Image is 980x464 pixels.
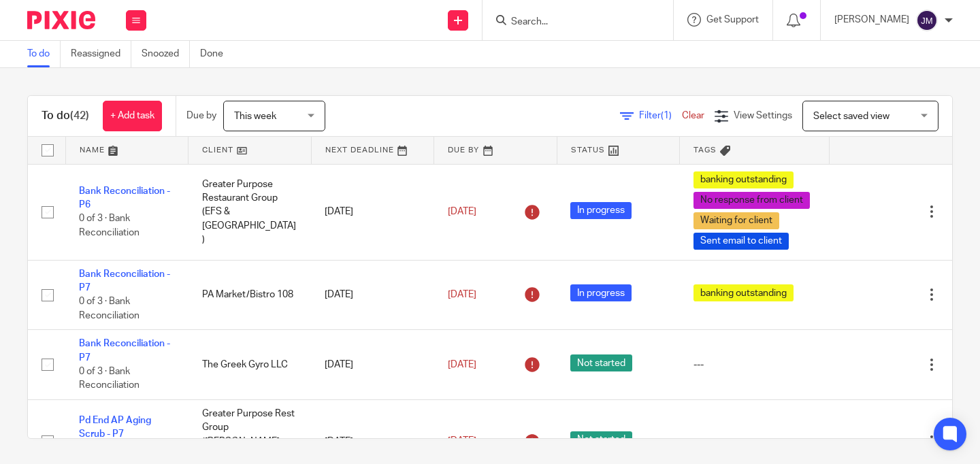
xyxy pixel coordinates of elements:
[311,260,434,330] td: [DATE]
[448,437,476,446] span: [DATE]
[682,111,704,120] a: Clear
[189,260,312,330] td: PA Market/Bistro 108
[693,284,794,301] span: banking outstanding
[79,214,140,238] span: 0 of 3 · Bank Reconciliation
[42,109,89,123] h1: To do
[234,112,276,121] span: This week
[693,358,816,371] div: ---
[79,297,140,320] span: 0 of 3 · Bank Reconciliation
[79,186,170,210] a: Bank Reconciliation - P6
[570,431,632,448] span: Not started
[693,192,810,209] span: No response from client
[448,290,476,299] span: [DATE]
[79,367,140,391] span: 0 of 3 · Bank Reconciliation
[639,111,682,120] span: Filter
[693,233,789,250] span: Sent email to client
[311,164,434,260] td: [DATE]
[200,41,233,67] a: Done
[79,269,170,293] a: Bank Reconciliation - P7
[79,339,170,362] a: Bank Reconciliation - P7
[834,13,909,27] p: [PERSON_NAME]
[510,16,632,29] input: Search
[311,330,434,400] td: [DATE]
[693,435,816,448] div: ---
[71,41,131,67] a: Reassigned
[570,202,632,219] span: In progress
[693,212,779,229] span: Waiting for client
[570,354,632,371] span: Not started
[693,171,794,188] span: banking outstanding
[27,41,61,67] a: To do
[189,164,312,260] td: Greater Purpose Restaurant Group (EFS & [GEOGRAPHIC_DATA])
[448,207,476,216] span: [DATE]
[813,112,889,121] span: Select saved view
[661,111,672,120] span: (1)
[70,110,89,121] span: (42)
[570,284,632,301] span: In progress
[916,10,938,31] img: svg%3E
[186,109,216,122] p: Due by
[448,360,476,369] span: [DATE]
[142,41,190,67] a: Snoozed
[734,111,792,120] span: View Settings
[189,330,312,400] td: The Greek Gyro LLC
[103,101,162,131] a: + Add task
[706,15,759,24] span: Get Support
[27,11,95,29] img: Pixie
[79,416,151,439] a: Pd End AP Aging Scrub - P7
[693,146,717,154] span: Tags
